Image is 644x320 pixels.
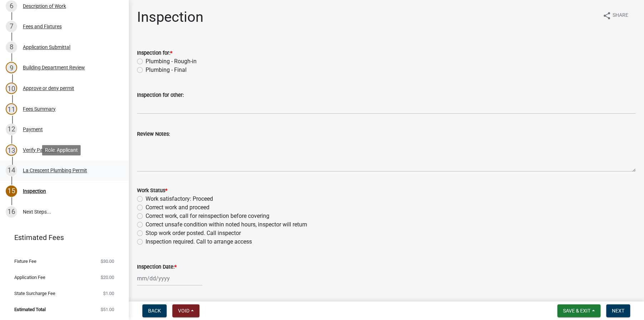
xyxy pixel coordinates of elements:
[606,304,630,317] button: Next
[137,93,184,98] label: Inspection for other:
[23,24,62,29] div: Fees and Fixtures
[146,203,209,212] label: Correct work and proceed
[612,308,624,314] span: Next
[23,45,70,50] div: Application Submittal
[101,275,114,280] span: $20.00
[146,220,307,229] label: Correct unsafe condition within noted hours, inspector will return
[142,304,167,317] button: Back
[137,9,203,26] h1: Inspection
[563,308,590,314] span: Save & Exit
[597,9,634,22] button: shareShare
[6,206,17,217] div: 16
[42,145,81,155] div: Role: Applicant
[23,106,56,111] div: Fees Summary
[101,259,114,264] span: $30.00
[101,307,114,312] span: $51.00
[23,65,85,70] div: Building Department Review
[23,127,43,132] div: Payment
[146,237,252,246] label: Inspection required. Call to arrange access
[14,307,46,312] span: Estimated Total
[23,168,87,173] div: La Crescent Plumbing Permit
[6,185,17,197] div: 15
[137,271,202,286] input: mm/dd/yyyy
[6,62,17,73] div: 9
[146,212,269,220] label: Correct work, call for reinspection before covering
[23,86,74,91] div: Approve or deny permit
[146,195,213,203] label: Work satisfactory: Proceed
[137,51,172,56] label: Inspection for:
[137,188,167,193] label: Work Status
[613,11,628,20] span: Share
[14,275,45,280] span: Application Fee
[137,265,177,270] label: Inspection Date:
[6,165,17,176] div: 14
[6,230,117,245] a: Estimated Fees
[557,304,600,317] button: Save & Exit
[6,144,17,156] div: 13
[6,82,17,94] div: 10
[178,308,189,314] span: Void
[23,4,66,9] div: Description of Work
[14,259,36,264] span: Fixture Fee
[23,189,46,194] div: Inspection
[23,147,57,152] div: Verify Payment
[14,291,55,296] span: State Surcharge Fee
[146,229,241,237] label: Stop work order posted. Call inspector
[172,304,199,317] button: Void
[6,41,17,53] div: 8
[6,103,17,115] div: 11
[148,308,161,314] span: Back
[146,57,197,66] label: Plumbing - Rough-in
[137,132,170,137] label: Review Notes:
[6,21,17,32] div: 7
[146,66,187,74] label: Plumbing - Final
[103,291,114,296] span: $1.00
[6,0,17,12] div: 6
[6,124,17,135] div: 12
[603,11,611,20] i: share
